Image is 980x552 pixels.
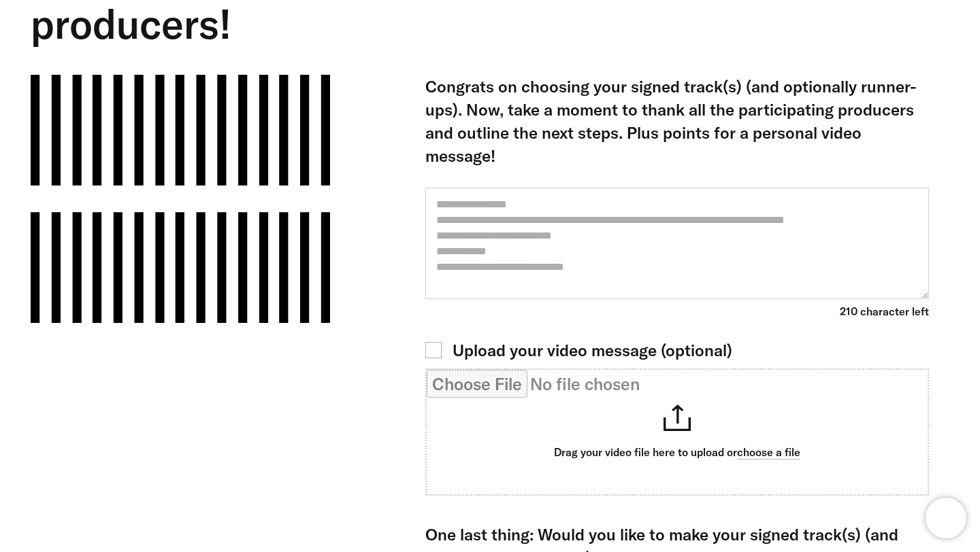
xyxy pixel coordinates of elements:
span: Upload your video message (optional) [453,339,732,362]
iframe: Brevo live chat [926,498,966,538]
span: 210 character left [425,305,929,318]
img: Human Records [31,75,330,323]
input: Upload your video message (optional) [425,342,442,358]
